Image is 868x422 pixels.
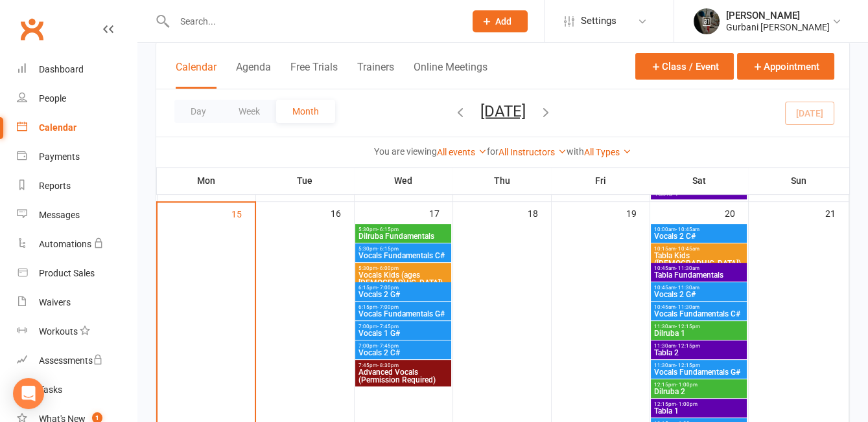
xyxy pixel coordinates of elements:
[377,324,399,329] span: - 7:45pm
[653,304,744,310] span: 10:45am
[17,346,137,375] a: Assessments
[653,388,744,395] span: Dilruba 2
[17,230,137,259] a: Automations
[354,167,452,194] th: Wed
[39,297,71,307] div: Waivers
[480,102,526,120] button: [DATE]
[358,285,448,291] span: 6:15pm
[374,146,437,157] strong: You are viewing
[39,93,66,104] div: People
[358,304,448,310] span: 6:15pm
[653,252,744,267] span: Tabla Kids ([DEMOGRAPHIC_DATA])
[414,61,487,89] button: Online Meetings
[255,167,354,194] th: Tue
[377,285,399,291] span: - 7:00pm
[528,202,551,223] div: 18
[236,61,271,89] button: Agenda
[358,252,448,260] span: Vocals Fundamentals C#
[653,246,744,252] span: 10:15am
[377,265,399,271] span: - 6:00pm
[675,343,700,349] span: - 12:15pm
[653,227,744,232] span: 10:00am
[653,265,744,271] span: 10:45am
[377,362,399,368] span: - 8:30pm
[377,343,399,349] span: - 7:45pm
[653,271,744,279] span: Tabla Fundamentals
[358,349,448,357] span: Vocals 2 C#
[39,210,80,220] div: Messages
[17,172,137,201] a: Reports
[13,378,44,409] div: Open Intercom Messenger
[626,202,650,223] div: 19
[39,239,91,249] div: Automations
[676,401,698,407] span: - 1:00pm
[675,227,699,232] span: - 10:45am
[650,167,748,194] th: Sat
[17,84,137,113] a: People
[39,64,84,74] div: Dashboard
[499,147,567,157] a: All Instructors
[748,167,849,194] th: Sun
[358,329,448,337] span: Vocals 1 G#
[429,202,452,223] div: 17
[653,343,744,349] span: 11:30am
[358,227,448,232] span: 5:30pm
[276,100,335,123] button: Month
[676,382,698,388] span: - 1:00pm
[452,167,551,194] th: Thu
[39,181,71,191] div: Reports
[653,368,744,376] span: Vocals Fundamentals G#
[675,285,699,291] span: - 11:30am
[358,265,448,271] span: 5:30pm
[675,324,700,329] span: - 12:15pm
[653,407,744,415] span: Tabla 1
[675,304,699,310] span: - 11:30am
[174,100,222,123] button: Day
[358,291,448,298] span: Vocals 2 G#
[17,55,137,84] a: Dashboard
[358,246,448,252] span: 5:30pm
[39,268,95,278] div: Product Sales
[653,349,744,357] span: Tabla 2
[176,61,217,89] button: Calendar
[39,151,80,162] div: Payments
[16,13,48,45] a: Clubworx
[377,304,399,310] span: - 7:00pm
[487,146,499,157] strong: for
[358,271,448,287] span: Vocals Kids (ages [DEMOGRAPHIC_DATA])
[358,362,448,368] span: 7:45pm
[675,362,700,368] span: - 12:15pm
[653,401,744,407] span: 12:15pm
[653,329,744,337] span: Dilruba 1
[694,8,720,34] img: thumb_image1739323680.png
[635,53,734,80] button: Class / Event
[358,324,448,329] span: 7:00pm
[358,310,448,318] span: Vocals Fundamentals G#
[290,61,338,89] button: Free Trials
[17,142,137,172] a: Payments
[39,326,78,337] div: Workouts
[825,202,849,223] div: 21
[222,100,276,123] button: Week
[653,362,744,368] span: 11:30am
[17,317,137,346] a: Workouts
[737,53,834,80] button: Appointment
[653,232,744,240] span: Vocals 2 C#
[357,61,394,89] button: Trainers
[170,12,456,30] input: Search...
[725,202,748,223] div: 20
[231,203,255,224] div: 15
[653,285,744,291] span: 10:45am
[653,382,744,388] span: 12:15pm
[39,122,76,133] div: Calendar
[675,246,699,252] span: - 10:45am
[726,10,830,21] div: [PERSON_NAME]
[331,202,354,223] div: 16
[17,288,137,317] a: Waivers
[584,147,631,157] a: All Types
[675,265,699,271] span: - 11:30am
[39,355,103,366] div: Assessments
[473,10,528,32] button: Add
[17,259,137,288] a: Product Sales
[17,375,137,405] a: Tasks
